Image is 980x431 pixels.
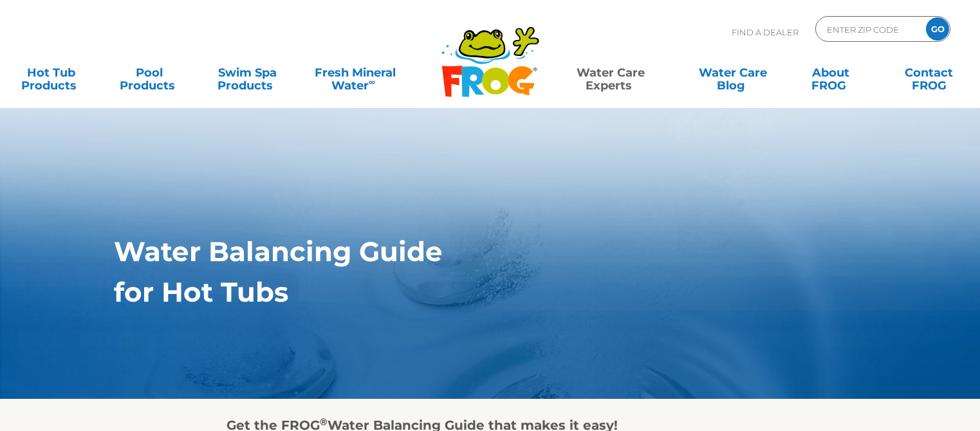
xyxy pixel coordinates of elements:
[549,60,673,86] a: Water CareExperts
[13,60,89,86] a: Hot TubProducts
[826,20,912,39] input: Zip Code Form
[694,60,771,86] a: Water CareBlog
[320,416,328,428] sup: ®
[793,60,869,86] a: AboutFROG
[732,16,799,48] p: Find A Dealer
[114,277,807,307] h1: for Hot Tubs
[369,77,375,87] sup: ∞
[308,60,403,86] a: Fresh MineralWater∞
[209,60,286,86] a: Swim SpaProducts
[111,60,188,86] a: PoolProducts
[891,60,967,86] a: ContactFROG
[926,17,949,41] input: GO
[114,236,807,267] h1: Water Balancing Guide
